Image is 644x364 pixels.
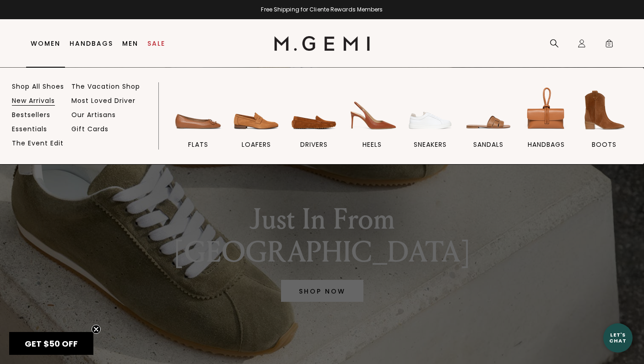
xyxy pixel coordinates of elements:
[9,332,93,355] div: GET $50 OFFClose teaser
[519,85,574,164] a: handbags
[460,85,516,164] a: sandals
[173,85,224,136] img: flats
[274,36,370,51] img: M.Gemi
[12,111,50,119] a: Bestsellers
[579,85,630,136] img: BOOTS
[405,85,456,136] img: sneakers
[520,85,572,136] img: handbags
[344,85,400,164] a: heels
[402,85,458,164] a: sneakers
[576,85,632,164] a: BOOTS
[12,139,64,147] a: The Event Edit
[71,125,108,133] a: Gift Cards
[71,111,116,119] a: Our Artisans
[363,140,382,149] span: heels
[414,140,447,149] span: sneakers
[12,82,64,91] a: Shop All Shoes
[170,85,226,164] a: flats
[25,338,78,349] span: GET $50 OFF
[287,85,342,164] a: drivers
[31,40,60,47] a: Women
[188,140,208,149] span: flats
[592,140,617,149] span: BOOTS
[12,125,47,133] a: Essentials
[71,96,135,105] a: Most Loved Driver
[231,85,282,136] img: loafers
[70,40,113,47] a: Handbags
[603,332,633,343] div: Let's Chat
[463,85,514,136] img: sandals
[71,82,140,91] a: The Vacation Shop
[528,140,565,149] span: handbags
[228,85,284,164] a: loafers
[300,140,328,149] span: drivers
[473,140,503,149] span: sandals
[346,85,398,136] img: heels
[147,40,165,47] a: Sale
[92,325,101,334] button: Close teaser
[122,40,138,47] a: Men
[288,85,340,136] img: drivers
[242,140,271,149] span: loafers
[12,96,55,105] a: New Arrivals
[605,41,614,50] span: 0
